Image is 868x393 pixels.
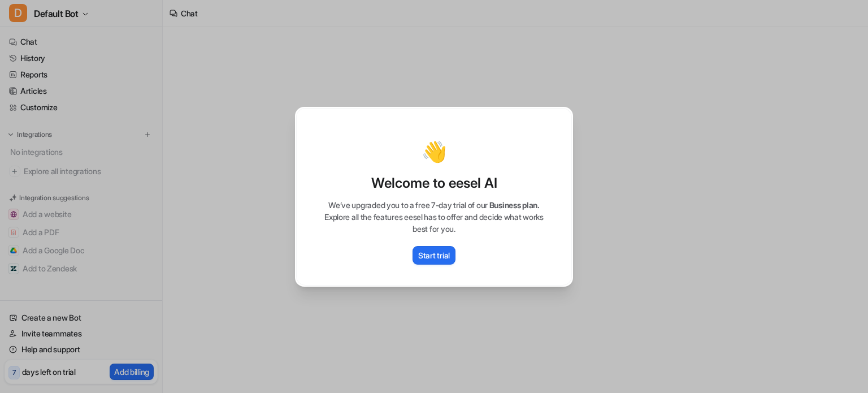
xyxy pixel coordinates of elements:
[422,140,447,163] p: 👋
[418,249,450,261] p: Start trial
[308,199,560,211] p: We’ve upgraded you to a free 7-day trial of our
[308,174,560,192] p: Welcome to eesel AI
[308,211,560,235] p: Explore all the features eesel has to offer and decide what works best for you.
[489,200,540,210] span: Business plan.
[413,246,455,265] button: Start trial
